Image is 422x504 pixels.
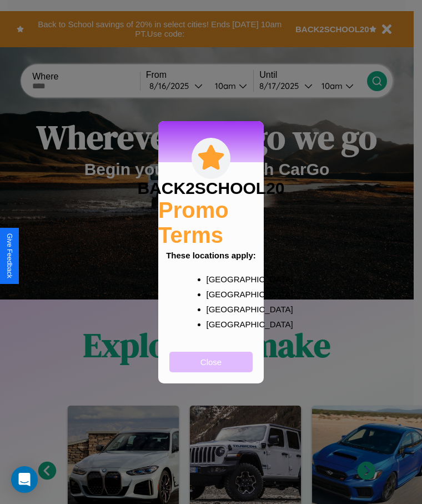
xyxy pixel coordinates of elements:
button: Close [169,352,253,372]
div: Open Intercom Messenger [11,466,38,493]
p: [GEOGRAPHIC_DATA] [207,302,238,317]
b: These locations apply: [166,251,256,260]
h2: Promo Terms [158,198,264,248]
div: Give Feedback [6,233,13,278]
p: [GEOGRAPHIC_DATA] [207,287,238,302]
p: [GEOGRAPHIC_DATA] [207,317,238,332]
h3: BACK2SCHOOL20 [137,179,284,198]
p: [GEOGRAPHIC_DATA] [207,272,238,287]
